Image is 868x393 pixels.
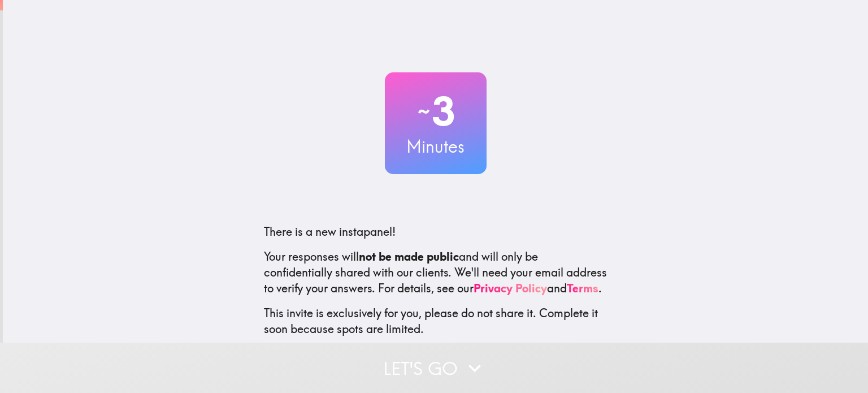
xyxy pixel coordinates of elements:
[264,305,607,337] p: This invite is exclusively for you, please do not share it. Complete it soon because spots are li...
[567,281,598,295] a: Terms
[416,94,432,128] span: ~
[359,249,459,264] b: not be made public
[474,281,547,295] a: Privacy Policy
[385,88,487,135] h2: 3
[264,224,396,239] span: There is a new instapanel!
[264,249,607,296] p: Your responses will and will only be confidentially shared with our clients. We'll need your emai...
[385,135,487,158] h3: Minutes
